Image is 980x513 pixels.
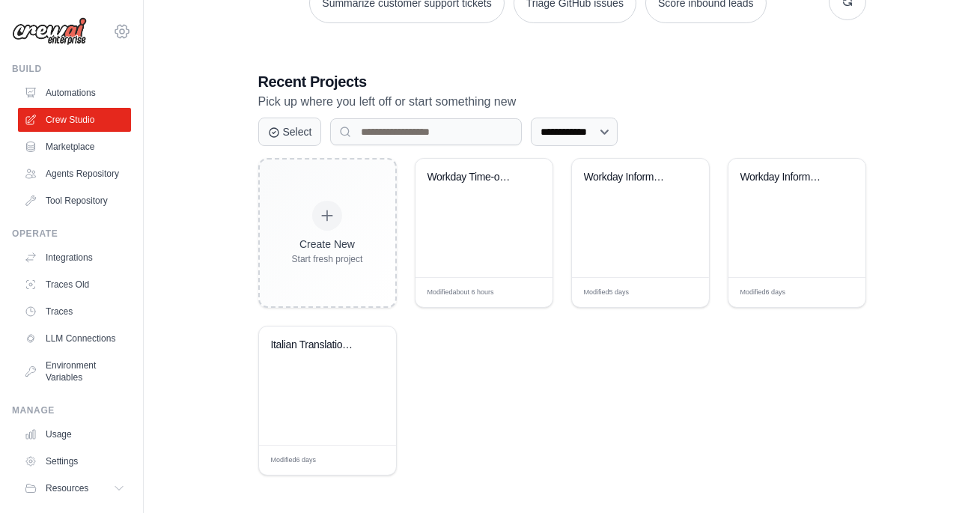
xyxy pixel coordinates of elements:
button: Select [258,118,322,146]
a: Usage [18,422,131,446]
a: LLM Connections [18,327,131,350]
img: Logo [12,17,87,46]
div: Workday Information Crew [584,171,675,184]
div: Italian Translation Automation [271,339,362,352]
span: Modified 5 days [584,288,630,298]
button: Resources [18,476,131,500]
a: Environment Variables [18,353,131,389]
div: Start fresh project [292,253,363,265]
span: Edit [673,287,686,298]
span: Modified about 6 hours [427,288,494,298]
span: Edit [360,455,373,466]
div: Workday Information Crew [740,171,831,184]
div: Create New [292,237,363,252]
span: Edit [830,287,842,298]
a: Integrations [18,246,131,270]
a: Crew Studio [18,108,131,132]
span: Resources [46,482,88,494]
a: Automations [18,81,131,105]
a: Traces Old [18,273,131,297]
a: Traces [18,300,131,324]
h3: Recent Projects [258,71,866,92]
a: Tool Repository [18,189,131,213]
p: Pick up where you left off or start something new [258,92,866,112]
span: Edit [517,287,529,298]
span: Modified 6 days [740,288,786,298]
a: Agents Repository [18,162,131,186]
a: Marketplace [18,135,131,159]
div: Operate [12,228,131,240]
div: Manage [12,404,131,416]
span: Modified 6 days [271,455,317,466]
div: Workday Time-off Balance Retrieval [427,171,518,184]
div: Build [12,63,131,75]
a: Settings [18,449,131,473]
